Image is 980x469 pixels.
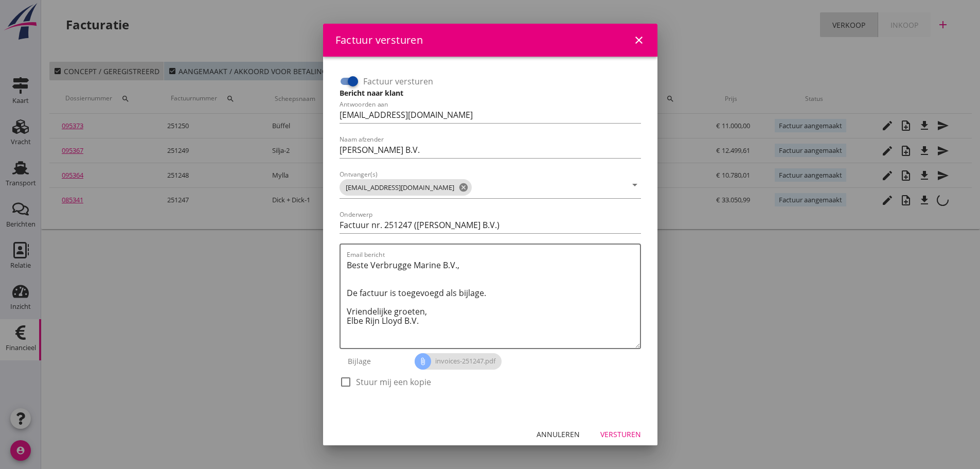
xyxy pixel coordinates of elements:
[340,349,415,374] div: Bijlage
[537,429,580,440] div: Annuleren
[335,32,423,48] div: Factuur versturen
[592,425,649,444] button: Versturen
[415,353,502,370] span: invoices-251247.pdf
[415,353,431,370] i: attach_file
[340,88,641,98] h3: Bericht naar klant
[458,182,469,193] i: cancel
[340,217,641,233] input: Onderwerp
[474,179,627,196] input: Ontvanger(s)
[340,107,641,123] input: Antwoorden aan
[340,179,472,196] span: [EMAIL_ADDRESS][DOMAIN_NAME]
[347,257,640,348] textarea: Email bericht
[340,142,641,158] input: Naam afzender
[633,34,645,46] i: close
[629,179,641,191] i: arrow_drop_down
[600,429,641,440] div: Versturen
[356,377,431,387] label: Stuur mij een kopie
[363,76,433,86] label: Factuur versturen
[528,425,588,444] button: Annuleren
